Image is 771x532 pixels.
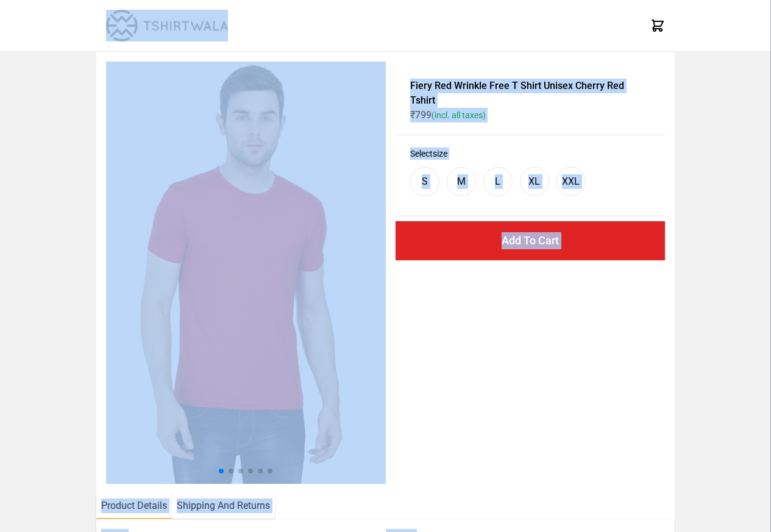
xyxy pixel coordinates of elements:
[528,174,540,189] div: XL
[396,221,665,260] button: Add To Cart
[410,147,650,160] h3: Select size
[432,110,486,120] span: (incl. all taxes)
[495,174,500,189] div: L
[410,79,650,108] h1: Fiery Red Wrinkle Free T Shirt Unisex Cherry Red Tshirt
[410,109,486,121] span: ₹ 799
[457,174,466,189] div: M
[562,174,580,189] div: XXL
[106,62,388,484] img: 4M6A2225.jpg
[422,174,428,189] div: S
[106,10,228,41] img: TW-LOGO-400-104.png
[172,494,275,519] li: Shipping And Returns
[96,494,172,519] li: Product Details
